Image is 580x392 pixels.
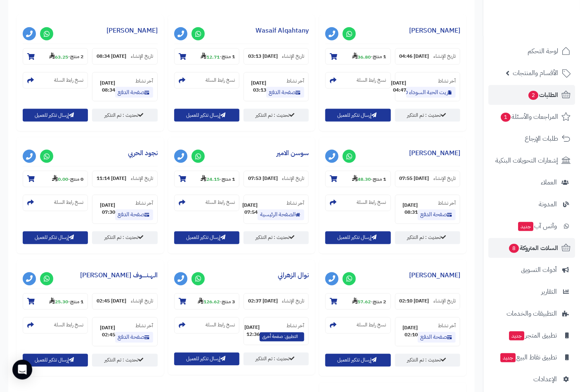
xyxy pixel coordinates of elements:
a: صفحة الدفع [115,87,153,98]
a: تطبيق المتجرجديد [488,326,575,345]
small: - [49,52,83,61]
a: العملاء [488,172,575,192]
small: - [352,298,386,306]
span: الطلبات [528,89,558,101]
span: جديد [500,353,516,362]
strong: 1 منتج [222,176,235,183]
a: المراجعات والأسئلة1 [488,107,575,127]
section: نسخ رابط السلة [23,195,88,211]
section: نسخ رابط السلة [23,72,88,89]
small: آخر نشاط [438,77,456,85]
small: نسخ رابط السلة [54,77,83,84]
span: السلات المتروكة [508,242,558,254]
span: إشعارات التحويلات البنكية [495,155,558,166]
strong: 63.25 [49,53,68,61]
section: 1 منتج-12.71 [174,48,239,65]
section: نسخ رابط السلة [325,195,391,211]
a: تحديث : تم التذكير [395,109,460,122]
strong: [DATE] 03:13 [248,80,266,94]
a: الإعدادات [488,369,575,389]
span: العملاء [541,177,557,188]
a: الطلبات2 [488,85,575,105]
span: التطبيق: صفحة أخرى [260,333,304,342]
small: تاريخ الإنشاء [131,298,153,305]
small: آخر نشاط [286,200,304,207]
small: تاريخ الإنشاء [282,298,304,305]
a: صفحة الدفع [266,87,304,98]
a: أدوات التسويق [488,260,575,280]
span: الإعدادات [533,373,557,385]
section: نسخ رابط السلة [23,317,88,334]
small: نسخ رابط السلة [54,199,83,206]
strong: [DATE] 02:45 [97,325,115,339]
small: - [201,175,235,183]
a: صفحة الدفع [418,210,456,220]
span: تطبيق المتجر [508,330,557,341]
a: لوحة التحكم [488,41,575,61]
a: تحديث : تم التذكير [244,353,309,366]
strong: [DATE] 04:46 [400,53,429,60]
section: 2 منتج-63.25 [23,48,88,65]
section: نسخ رابط السلة [325,72,391,89]
small: تاريخ الإنشاء [433,175,456,182]
small: - [198,298,235,306]
a: [PERSON_NAME] [409,26,460,35]
a: [PERSON_NAME] [107,26,158,35]
strong: [DATE] 08:31 [400,202,418,216]
strong: [DATE] 07:30 [97,202,115,216]
strong: 57.62 [352,298,371,306]
strong: [DATE] 11:14 [97,175,126,182]
section: نسخ رابط السلة [325,317,391,334]
strong: 1 منتج [70,298,83,306]
a: Wasaif Alqahtany [256,26,309,35]
a: تحديث : تم التذكير [92,354,157,367]
strong: [DATE] 02:37 [248,298,278,305]
small: تاريخ الإنشاء [433,298,456,305]
small: تاريخ الإنشاء [131,175,153,182]
strong: 0.00 [52,176,68,183]
small: - [52,175,83,183]
small: - [352,175,386,183]
span: الأقسام والمنتجات [513,67,558,79]
a: صفحة الدفع [115,210,153,220]
a: تحديث : تم التذكير [92,231,157,244]
small: - [201,52,235,61]
small: آخر نشاط [438,322,456,330]
strong: [DATE] 08:34 [97,53,126,60]
a: سوسن الامير [277,148,309,158]
small: آخر نشاط [438,200,456,207]
strong: [DATE] 07:54 [242,202,258,216]
span: 1 [501,113,511,122]
strong: [DATE] 02:10 [400,298,429,305]
small: آخر نشاط [135,322,153,330]
strong: 1 منتج [222,53,235,61]
section: نسخ رابط السلة [174,317,239,334]
a: التقارير [488,282,575,302]
small: تاريخ الإنشاء [282,53,304,60]
strong: [DATE] 03:13 [248,53,278,60]
span: لوحة التحكم [528,45,558,57]
a: تحديث : تم التذكير [92,109,157,122]
a: الصفحة الرئيسية [258,210,304,220]
small: تاريخ الإنشاء [282,175,304,182]
button: إرسال تذكير للعميل [325,231,391,244]
a: تحديث : تم التذكير [244,231,309,244]
strong: [DATE] 12:36 [244,324,260,338]
button: إرسال تذكير للعميل [325,109,391,122]
section: 1 منتج-24.15 [174,171,239,187]
strong: [DATE] 07:53 [248,175,278,182]
span: جديد [509,331,524,340]
span: 8 [509,244,519,253]
section: 1 منتج-36.80 [325,48,391,65]
strong: 0 منتج [70,176,83,183]
a: تحديث : تم التذكير [395,354,460,367]
span: المراجعات والأسئلة [500,111,558,123]
small: - [49,298,83,306]
a: المدونة [488,194,575,214]
small: نسخ رابط السلة [54,322,83,329]
button: إرسال تذكير للعميل [325,354,391,367]
small: آخر نشاط [286,322,304,330]
small: نسخ رابط السلة [206,199,235,206]
small: آخر نشاط [135,77,153,85]
strong: 24.15 [201,176,220,183]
